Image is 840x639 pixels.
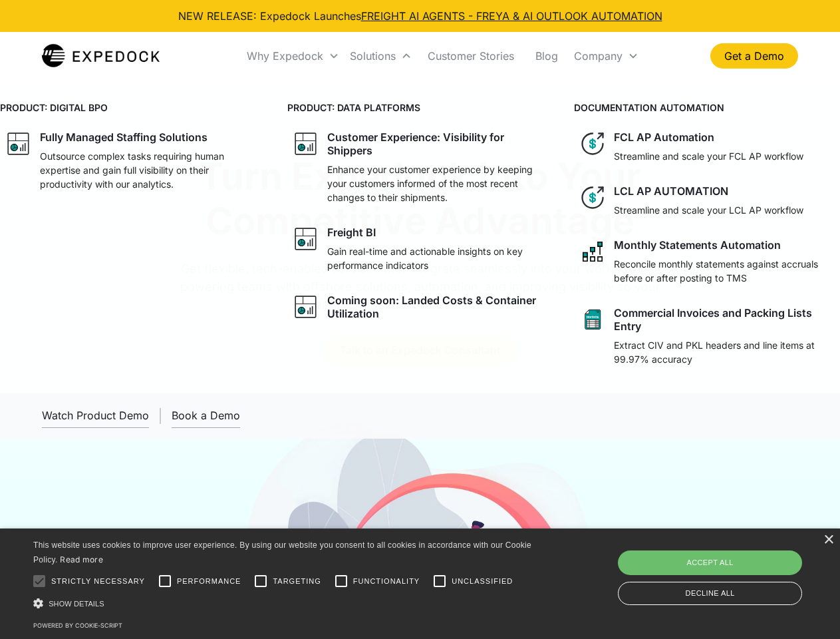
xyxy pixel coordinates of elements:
[172,409,240,422] div: Book a Demo
[42,43,160,69] a: home
[287,101,553,114] h4: PRODUCT: DATA PLATFORMS
[452,576,513,587] span: Unclassified
[327,226,376,239] div: Freight BI
[42,409,149,422] div: Watch Product Demo
[241,33,345,79] div: Why Expedock
[327,162,548,204] p: Enhance your customer experience by keeping your customers informed of the most recent changes to...
[353,576,420,587] span: Functionality
[569,33,644,79] div: Company
[579,238,606,265] img: network like icon
[614,257,835,285] p: Reconcile monthly statements against accruals before or after posting to TMS
[579,306,606,333] img: sheet icon
[33,540,531,565] span: This website uses cookies to improve user experience. By using our website you consent to all coo...
[361,9,662,23] a: FREIGHT AI AGENTS - FREYA & AI OUTLOOK AUTOMATION
[619,495,840,639] iframe: Chat Widget
[293,294,319,320] img: graph icon
[42,43,160,69] img: Expedock Logo
[614,238,781,252] div: Monthly Statements Automation
[350,49,396,63] div: Solutions
[33,622,122,629] a: Powered by cookie-script
[614,184,728,198] div: LCL AP AUTOMATION
[177,576,241,587] span: Performance
[247,49,323,63] div: Why Expedock
[293,226,319,252] img: graph icon
[345,33,417,79] div: Solutions
[525,33,569,79] a: Blog
[172,403,240,428] a: Book a Demo
[574,49,623,63] div: Company
[327,244,548,272] p: Gain real-time and actionable insights on key performance indicators
[5,130,32,157] img: graph icon
[287,288,553,325] a: graph iconComing soon: Landed Costs & Container Utilization
[40,130,208,144] div: Fully Managed Staffing Solutions
[273,576,321,587] span: Targeting
[614,149,803,163] p: Streamline and scale your FCL AP workflow
[579,184,606,211] img: dollar icon
[574,101,840,114] h4: DOCUMENTATION AUTOMATION
[579,130,606,157] img: dollar icon
[417,33,525,79] a: Customer Stories
[574,179,840,222] a: dollar iconLCL AP AUTOMATIONStreamline and scale your LCL AP workflow
[40,149,261,191] p: Outsource complex tasks requiring human expertise and gain full visibility on their productivity ...
[327,130,548,157] div: Customer Experience: Visibility for Shippers
[614,203,803,217] p: Streamline and scale your LCL AP workflow
[49,600,104,608] span: Show details
[178,8,662,24] div: NEW RELEASE: Expedock Launches
[33,596,536,610] div: Show details
[287,220,553,278] a: graph iconFreight BIGain real-time and actionable insights on key performance indicators
[327,294,548,320] div: Coming soon: Landed Costs & Container Utilization
[710,43,798,69] a: Get a Demo
[51,576,145,587] span: Strictly necessary
[287,125,553,210] a: graph iconCustomer Experience: Visibility for ShippersEnhance your customer experience by keeping...
[574,233,840,290] a: network like iconMonthly Statements AutomationReconcile monthly statements against accruals befor...
[574,301,840,371] a: sheet iconCommercial Invoices and Packing Lists EntryExtract CIV and PKL headers and line items a...
[614,306,835,333] div: Commercial Invoices and Packing Lists Entry
[293,130,319,157] img: graph icon
[574,125,840,168] a: dollar iconFCL AP AutomationStreamline and scale your FCL AP workflow
[614,338,835,366] p: Extract CIV and PKL headers and line items at 99.97% accuracy
[614,130,714,144] div: FCL AP Automation
[60,554,103,564] a: Read more
[42,403,149,428] a: open lightbox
